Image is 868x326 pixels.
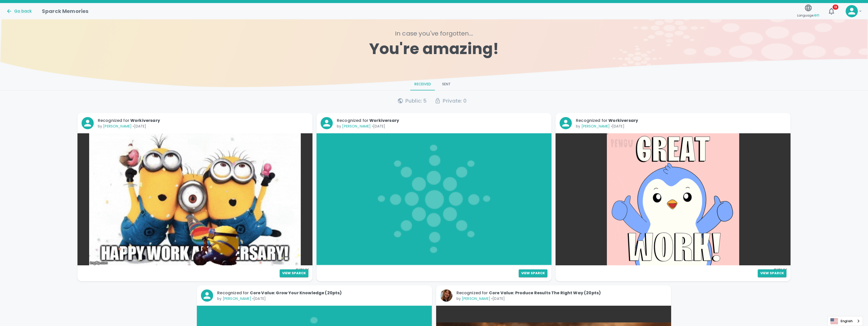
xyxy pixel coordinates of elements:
[435,78,458,90] button: Sent
[828,316,863,326] a: English
[98,118,308,124] p: Recognized for
[576,118,786,124] p: Recognized for
[556,133,791,265] img: 9o5CeZaOpylXuSaFzt
[397,97,427,105] div: Public : 5
[519,269,547,277] button: View Sparck
[456,296,667,301] p: by • [DATE]
[77,133,312,265] img: z6XaiV23kEIVaqUZzG
[42,7,88,15] h1: Sparck Memories
[369,118,399,123] span: Workiversary
[98,124,308,129] p: by • [DATE]
[828,316,863,326] aside: Language selected: English
[435,97,467,105] div: Private : 0
[342,124,371,129] a: [PERSON_NAME]
[250,290,342,296] span: Core Value: Grow Your Knowledge (20pts)
[410,78,435,90] button: Received
[758,269,786,277] button: View Sparck
[337,124,547,129] p: by • [DATE]
[217,290,428,296] p: Recognized for
[462,296,490,301] a: [PERSON_NAME]
[280,269,308,277] button: View Sparck
[317,133,551,265] div: No media
[489,290,601,296] span: Core Value: Produce Results The Right Way (20pts)
[223,296,251,301] a: [PERSON_NAME]
[828,316,863,326] div: Language
[217,296,428,301] p: by • [DATE]
[6,8,32,14] button: Go back
[608,118,638,123] span: Workiversary
[581,124,610,129] a: [PERSON_NAME]
[103,124,132,129] a: [PERSON_NAME]
[456,290,667,296] p: Recognized for
[280,268,310,272] img: Powered by GIPHY
[758,268,788,272] img: Powered by GIPHY
[130,118,160,123] span: Workiversary
[337,118,547,124] p: Recognized for
[440,289,452,302] img: Picture of Sherry Walck
[576,124,786,129] p: by • [DATE]
[795,2,821,20] button: Language:en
